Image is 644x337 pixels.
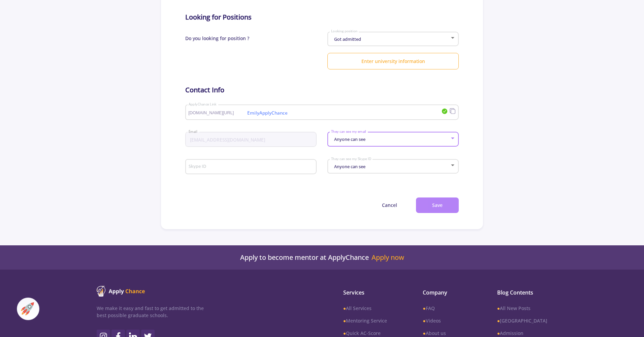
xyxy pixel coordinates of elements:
a: ●Admission [497,330,547,337]
a: ●Videos [423,317,475,324]
a: ●All New Posts [497,305,547,312]
img: ac-market [21,302,34,315]
b: ● [423,317,425,324]
span: Blog Contents [497,288,547,297]
span: Do you looking for position ? [185,29,249,53]
b: ● [343,317,346,324]
b: ● [343,330,346,336]
span: [DOMAIN_NAME][URL] [188,111,247,115]
img: ApplyChance logo [97,286,145,297]
span: Anyone can see [332,163,365,170]
a: ●[GEOGRAPHIC_DATA] [497,317,547,324]
b: ● [423,305,425,311]
h5: Contact Info [185,86,459,94]
span: Got admitted [332,36,361,42]
b: ● [423,330,425,336]
b: ● [343,305,346,311]
h5: Looking for Positions [185,13,459,21]
a: ●About us [423,330,475,337]
a: ●Mentoring Service [343,317,401,324]
a: ●FAQ [423,305,475,312]
b: ● [497,305,500,311]
a: Apply now [372,253,404,262]
button: Enter university information [327,53,459,69]
button: Save [416,197,459,213]
a: ●All Services [343,305,401,312]
button: Cancel [366,197,413,213]
a: ●Quick AC-Score [343,330,401,337]
p: We make it easy and fast to get admitted to the best possible graduate schools. [97,305,204,319]
b: ● [497,330,500,336]
span: Company [423,288,475,297]
b: ● [497,317,500,324]
span: Services [343,288,401,297]
span: Anyone can see [332,136,365,142]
